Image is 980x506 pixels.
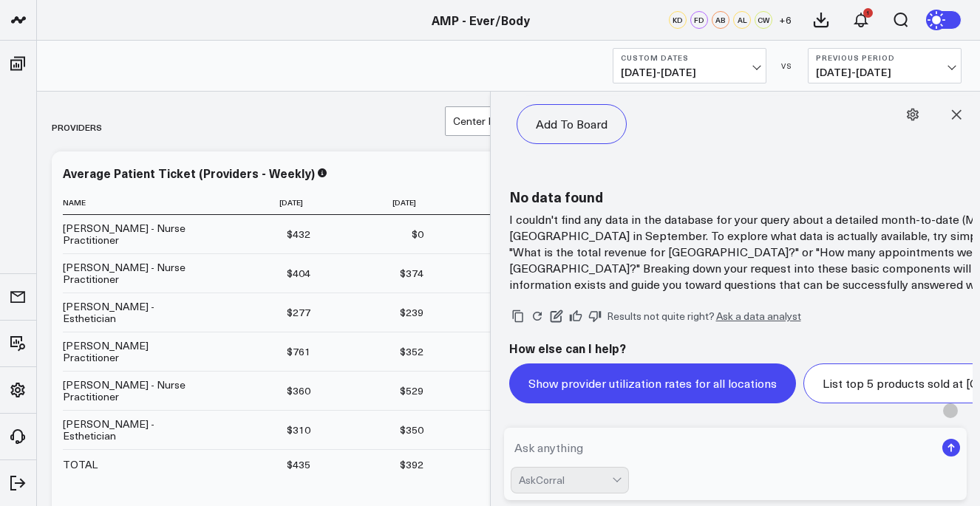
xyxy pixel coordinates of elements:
th: [DATE] [211,191,324,215]
b: Previous Period [816,53,953,62]
td: [PERSON_NAME] - Nurse Practitioner [63,371,211,410]
b: Custom Dates [621,53,758,62]
th: [DATE] [437,191,550,215]
div: AskCorral [519,474,612,486]
div: $239 [400,305,423,320]
td: TOTAL [63,449,211,479]
div: FD [690,11,708,29]
div: AB [712,11,729,29]
td: [PERSON_NAME] - Nurse Practitioner [63,253,211,293]
button: Show provider utilization rates for all locations [509,363,796,403]
th: Name [63,191,211,215]
td: [PERSON_NAME] - Esthetician [63,293,211,332]
div: Providers [52,110,102,144]
div: $310 [287,423,310,437]
button: +6 [776,11,794,29]
td: [PERSON_NAME] Practitioner [63,332,211,371]
span: Results not quite right? [607,309,715,323]
button: Custom Dates[DATE]-[DATE] [613,48,766,83]
div: $392 [400,457,423,472]
div: $352 [400,344,423,359]
div: $432 [287,227,310,242]
div: $374 [400,266,423,281]
div: $0 [412,227,423,242]
div: $350 [400,423,423,437]
div: AL [733,11,751,29]
div: $529 [400,383,423,398]
span: [DATE] - [DATE] [621,66,758,78]
div: $435 [287,457,310,472]
div: $404 [287,266,310,281]
div: $277 [287,305,310,320]
div: CW [755,11,772,29]
span: [DATE] - [DATE] [816,66,953,78]
button: Copy [509,307,527,325]
div: KD [669,11,687,29]
span: + 6 [779,15,792,25]
button: Previous Period[DATE]-[DATE] [808,48,962,83]
div: $360 [287,383,310,398]
div: $761 [287,344,310,359]
td: [PERSON_NAME] - Nurse Practitioner [63,215,211,253]
div: Average Patient Ticket (Providers - Weekly) [63,165,315,181]
a: AMP - Ever/Body [432,12,530,28]
button: Add To Board [517,104,627,144]
div: VS [774,61,800,70]
th: [DATE] [324,191,437,215]
div: 1 [863,8,873,18]
td: [PERSON_NAME] - Esthetician [63,410,211,449]
div: Center Name ( 1 ) [453,115,528,127]
a: Ask a data analyst [716,311,801,321]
